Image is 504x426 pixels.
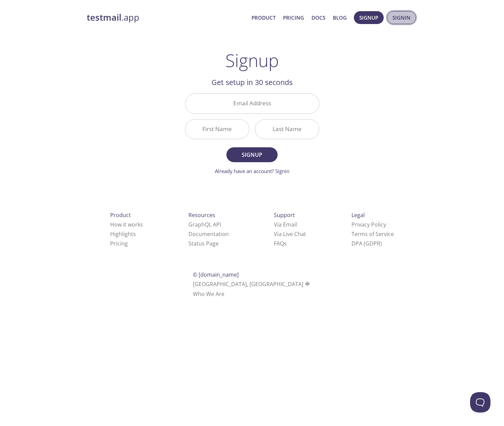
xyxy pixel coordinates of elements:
[359,13,378,22] span: Signup
[274,240,287,247] a: FAQ
[351,240,382,247] a: DPA (GDPR)
[274,221,297,228] a: Via Email
[470,392,490,412] iframe: Help Scout Beacon - Open
[110,211,131,219] span: Product
[188,221,221,228] a: GraphQL API
[193,290,224,298] a: Who We Are
[193,271,239,278] span: © [DOMAIN_NAME]
[387,11,416,24] button: Signin
[193,280,311,288] span: [GEOGRAPHIC_DATA], [GEOGRAPHIC_DATA]
[110,230,136,238] a: Highlights
[251,13,276,22] a: Product
[87,12,121,23] strong: testmail
[188,211,215,219] span: Resources
[283,13,304,22] a: Pricing
[226,147,277,162] button: Signup
[354,11,384,24] button: Signup
[274,211,295,219] span: Support
[284,240,287,247] span: s
[188,230,229,238] a: Documentation
[351,211,365,219] span: Legal
[333,13,347,22] a: Blog
[351,230,394,238] a: Terms of Service
[87,12,246,23] a: testmail.app
[351,221,386,228] a: Privacy Policy
[110,240,128,247] a: Pricing
[274,230,306,238] a: Via Live Chat
[234,150,270,159] span: Signup
[110,221,143,228] a: How it works
[392,13,410,22] span: Signin
[185,77,319,88] h2: Get setup in 30 seconds
[311,13,325,22] a: Docs
[188,240,219,247] a: Status Page
[225,50,279,70] h1: Signup
[215,168,289,174] a: Already have an account? Signin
